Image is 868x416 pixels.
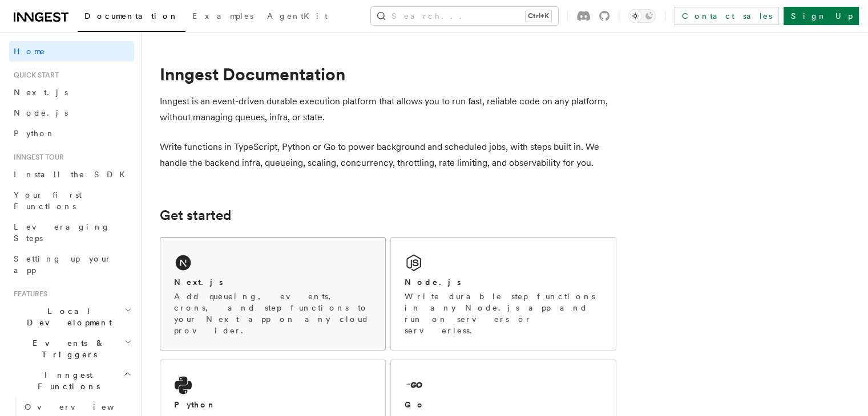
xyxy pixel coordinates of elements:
h2: Next.js [174,276,223,288]
kbd: Ctrl+K [526,10,551,22]
a: Node.jsWrite durable step functions in any Node.js app and run on servers or serverless. [390,237,616,350]
button: Events & Triggers [9,333,134,365]
button: Inngest Functions [9,365,134,397]
a: Next.js [9,82,134,103]
span: Python [14,129,55,138]
a: Contact sales [675,7,779,25]
span: Overview [25,402,142,411]
span: Leveraging Steps [14,222,110,243]
h2: Python [174,399,216,410]
h2: Node.js [405,276,461,288]
span: Inngest Functions [9,369,123,392]
span: Documentation [84,11,179,21]
span: Local Development [9,305,124,328]
span: Examples [192,11,253,21]
span: Features [9,289,47,299]
span: Quick start [9,71,59,80]
span: Your first Functions [14,190,82,211]
span: Install the SDK [14,170,132,179]
a: Documentation [78,3,185,32]
a: Node.js [9,103,134,123]
span: Inngest tour [9,153,64,162]
p: Inngest is an event-driven durable execution platform that allows you to run fast, reliable code ... [160,93,616,125]
span: Next.js [14,88,68,97]
span: Node.js [14,108,68,117]
a: Home [9,41,134,62]
span: AgentKit [267,11,328,21]
a: Setting up your app [9,248,134,280]
span: Setting up your app [14,254,112,275]
a: Next.jsAdd queueing, events, crons, and step functions to your Next app on any cloud provider. [160,237,386,350]
span: Home [14,46,46,57]
h1: Inngest Documentation [160,64,616,84]
span: Events & Triggers [9,337,124,360]
p: Write durable step functions in any Node.js app and run on servers or serverless. [405,291,602,336]
a: Python [9,123,134,144]
a: Sign Up [784,7,859,25]
p: Write functions in TypeScript, Python or Go to power background and scheduled jobs, with steps bu... [160,139,616,171]
a: Get started [160,207,231,223]
a: AgentKit [260,3,334,31]
button: Search...Ctrl+K [371,7,558,25]
a: Leveraging Steps [9,217,134,248]
a: Your first Functions [9,185,134,217]
a: Install the SDK [9,164,134,185]
p: Add queueing, events, crons, and step functions to your Next app on any cloud provider. [174,291,372,336]
a: Examples [185,3,260,31]
button: Local Development [9,301,134,333]
h2: Go [405,399,425,410]
button: Toggle dark mode [628,9,656,23]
